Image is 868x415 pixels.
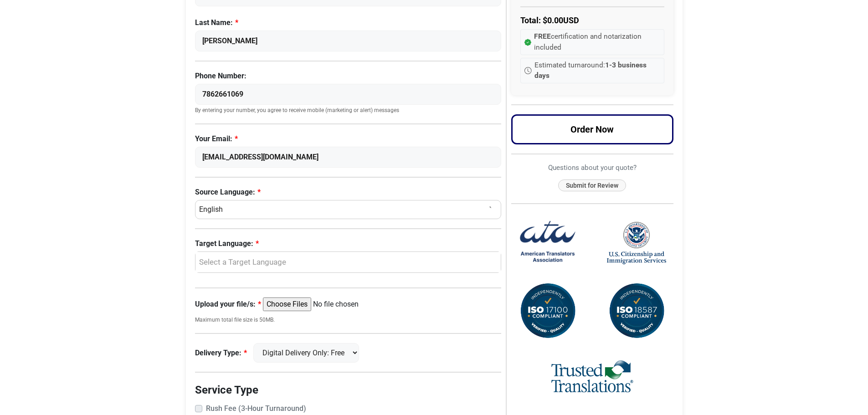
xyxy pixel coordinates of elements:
img: ISO 17100 Compliant Certification [518,282,577,341]
button: Order Now [511,114,673,144]
strong: Rush Fee (3-Hour Turnaround) [206,404,306,413]
h6: Questions about your quote? [511,164,673,172]
small: By entering your number, you agree to receive mobile (marketing or alert) messages [195,107,502,114]
span: certification and notarization included [534,31,660,53]
span: 0.00 [547,15,563,25]
label: Upload your file/s: [195,299,261,310]
label: Last Name: [195,17,502,28]
small: Maximum total file size is 50MB. [195,316,502,324]
img: Trusted Translations Logo [551,359,633,395]
div: Select a Target Language [200,256,492,268]
button: Select a Target Language [195,251,502,273]
label: Source Language: [195,187,502,198]
label: Delivery Type: [195,348,247,359]
p: Total: $ USD [520,14,664,26]
img: United States Citizenship and Immigration Services Logo [607,221,666,265]
label: Target Language: [195,238,502,249]
strong: FREE [534,32,551,41]
button: Submit for Review [558,179,626,192]
label: Phone Number: [195,71,502,82]
img: American Translators Association Logo [518,213,577,272]
input: Enter Your Phone Number [195,84,502,105]
img: ISO 18587 Compliant Certification [607,282,666,341]
span: Estimated turnaround: [534,60,660,82]
input: Enter Your Last Name [195,31,502,51]
label: Your Email: [195,133,502,144]
input: Enter Your Email [195,147,502,168]
legend: Service Type [195,382,502,398]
